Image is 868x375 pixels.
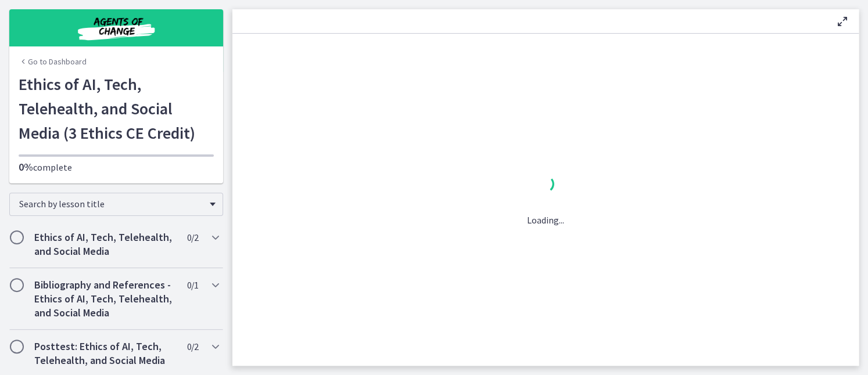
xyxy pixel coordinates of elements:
h1: Ethics of AI, Tech, Telehealth, and Social Media (3 Ethics CE Credit) [19,72,214,145]
span: 0 / 1 [187,278,198,292]
p: complete [19,160,214,174]
h2: Ethics of AI, Tech, Telehealth, and Social Media [34,230,176,258]
span: 0 / 2 [187,230,198,244]
span: Search by lesson title [19,198,204,210]
h2: Bibliography and References - Ethics of AI, Tech, Telehealth, and Social Media [34,278,176,320]
h2: Posttest: Ethics of AI, Tech, Telehealth, and Social Media [34,340,176,367]
img: Agents of Change Social Work Test Prep [46,14,186,42]
p: Loading... [527,213,564,227]
span: 0% [19,160,33,174]
a: Go to Dashboard [19,56,87,67]
div: Search by lesson title [9,193,223,216]
div: 1 [527,172,564,199]
span: 0 / 2 [187,340,198,354]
